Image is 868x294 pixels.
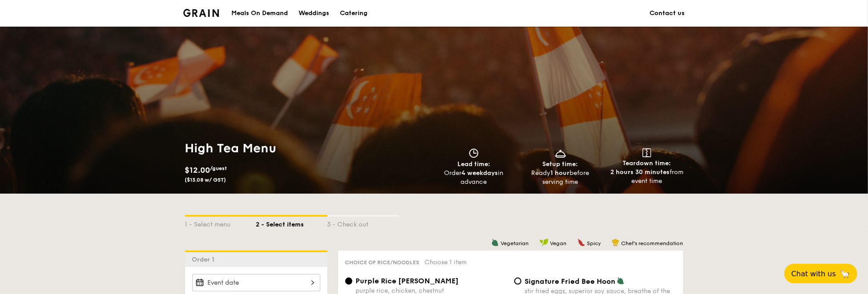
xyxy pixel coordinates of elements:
span: $12.00 [185,165,210,175]
span: Vegetarian [501,240,529,246]
a: Logotype [183,9,219,17]
span: Choice of rice/noodles [345,259,420,266]
div: 1 - Select menu [185,217,256,229]
strong: 4 weekdays [461,169,498,177]
span: 🦙 [840,269,850,279]
button: Chat with us🦙 [784,264,857,283]
span: Teardown time: [623,159,671,167]
span: Choose 1 item [425,258,467,266]
div: Order in advance [434,169,514,187]
img: icon-vegetarian.fe4039eb.svg [491,238,499,246]
span: Chat with us [791,270,836,278]
span: Signature Fried Bee Hoon [525,277,616,286]
div: Ready before serving time [521,169,600,187]
span: Order 1 [192,256,218,263]
span: Setup time: [543,160,578,168]
span: Spicy [587,240,601,246]
span: Purple Rice [PERSON_NAME] [356,277,459,285]
span: Chef's recommendation [622,240,683,246]
div: 3 - Check out [327,217,399,229]
input: Signature Fried Bee Hoonstir fried eggs, superior soy sauce, breathe of the wok [514,278,521,285]
img: icon-chef-hat.a58ddaea.svg [612,238,620,246]
span: Lead time: [457,160,490,168]
strong: 1 hour [551,169,570,177]
span: /guest [210,165,227,171]
input: Event date [192,274,320,291]
h1: High Tea Menu [185,140,431,156]
img: icon-vegetarian.fe4039eb.svg [617,277,625,285]
img: icon-teardown.65201eee.svg [642,148,651,157]
img: icon-dish.430c3a2e.svg [554,148,567,158]
span: Vegan [550,240,567,246]
input: Purple Rice [PERSON_NAME]purple rice, chicken, chestnut [345,278,352,285]
img: icon-vegan.f8ff3823.svg [540,238,549,246]
img: icon-clock.2db775ea.svg [467,148,480,158]
img: icon-spicy.37a8142b.svg [577,238,585,246]
img: Grain [183,9,219,17]
strong: 2 hours 30 minutes [610,168,670,176]
div: 2 - Select items [256,217,327,229]
div: from event time [607,168,687,186]
span: ($13.08 w/ GST) [185,177,226,183]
